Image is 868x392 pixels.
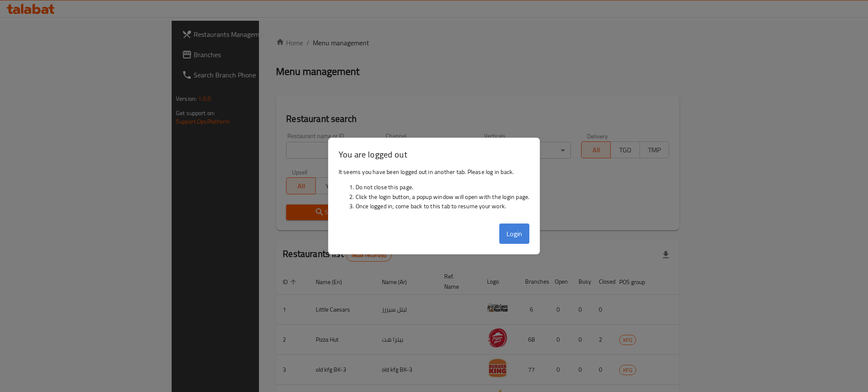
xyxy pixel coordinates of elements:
div: It seems you have been logged out in another tab. Please log in back. [328,164,540,221]
h3: You are logged out [339,148,530,160]
li: Once logged in, come back to this tab to resume your work. [356,202,530,211]
li: Do not close this page. [356,182,530,192]
li: Click the login button, a popup window will open with the login page. [356,192,530,202]
button: Login [499,224,530,244]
